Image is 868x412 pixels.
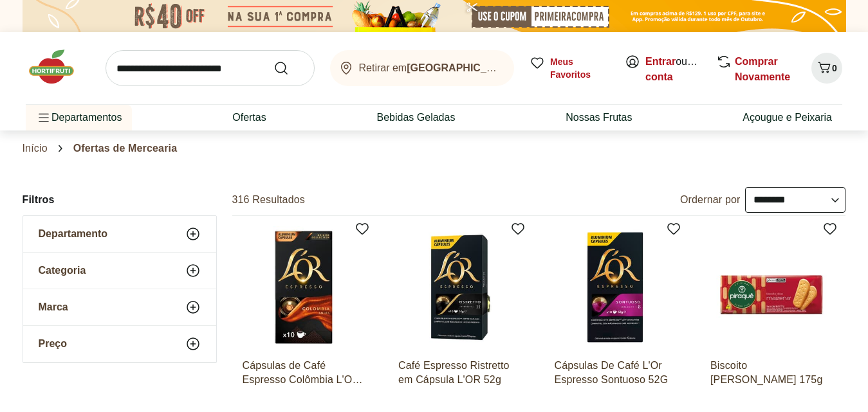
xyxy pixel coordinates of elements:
[407,62,629,73] b: [GEOGRAPHIC_DATA]/[GEOGRAPHIC_DATA]
[23,253,216,289] button: Categoria
[645,54,703,85] span: ou
[232,193,305,207] h2: 316 Resultados
[232,110,266,125] a: Ofertas
[554,226,676,348] img: Cápsulas De Café L'Or Espresso Sontuoso 52G
[243,226,365,348] img: Cápsulas de Café Espresso Colômbia L'OR 52g
[735,56,790,82] a: Comprar Novamente
[811,53,842,84] button: Carrinho
[106,50,315,86] input: search
[377,110,456,125] a: Bebidas Geladas
[23,216,216,252] button: Departamento
[23,326,216,362] button: Preço
[273,60,304,76] button: Submit Search
[398,226,521,348] img: Café Espresso Ristretto em Cápsula L'OR 52g
[23,289,216,325] button: Marca
[36,102,122,133] span: Departamentos
[680,193,741,207] label: Ordernar por
[36,102,51,133] button: Menu
[39,337,67,350] span: Preço
[243,359,365,387] a: Cápsulas de Café Espresso Colômbia L'OR 52g
[359,62,501,74] span: Retirar em
[554,359,676,387] a: Cápsulas De Café L'Or Espresso Sontuoso 52G
[26,48,90,86] img: Hortifruti
[330,50,514,86] button: Retirar em[GEOGRAPHIC_DATA]/[GEOGRAPHIC_DATA]
[645,56,676,67] a: Entrar
[23,143,48,154] a: Início
[710,359,833,387] a: Biscoito [PERSON_NAME] 175g
[710,226,833,348] img: Biscoito Maizena Piraque 175g
[39,301,68,314] span: Marca
[23,187,217,213] h2: Filtros
[398,359,521,387] a: Café Espresso Ristretto em Cápsula L'OR 52g
[530,55,609,81] a: Meus Favoritos
[832,63,837,73] span: 0
[39,228,108,240] span: Departamento
[550,55,609,81] span: Meus Favoritos
[73,143,178,154] span: Ofertas de Mercearia
[566,110,632,125] a: Nossas Frutas
[39,264,86,277] span: Categoria
[743,110,832,125] a: Açougue e Peixaria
